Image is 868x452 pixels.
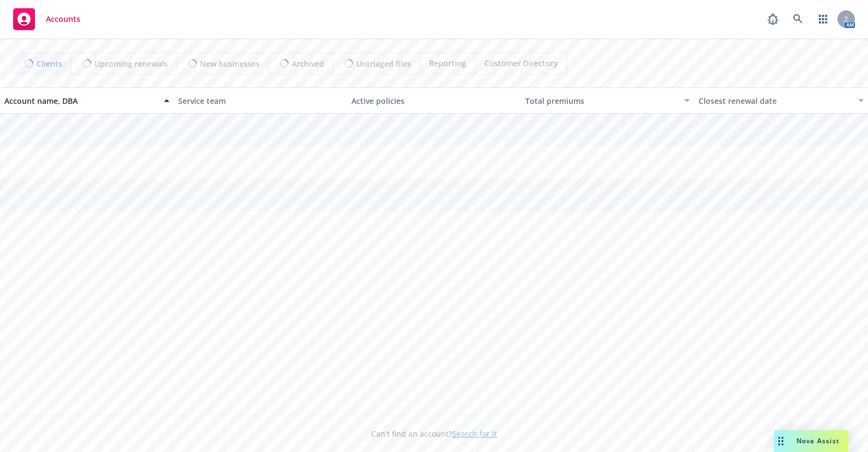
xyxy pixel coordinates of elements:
div: Service team [178,95,343,107]
span: Untriaged files [356,58,411,69]
span: Upcoming renewals [95,58,168,69]
span: Can't find an account? [371,428,497,439]
div: Drag to move [774,430,788,452]
button: Active policies [347,87,521,114]
span: Clients [37,58,62,69]
a: Accounts [9,4,85,34]
span: New businesses [200,58,260,69]
button: Service team [174,87,348,114]
span: Customer Directory [484,57,558,69]
div: Account name, DBA [4,95,157,107]
button: Closest renewal date [694,87,868,114]
span: Nova Assist [796,436,840,445]
span: Archived [292,58,324,69]
span: Reporting [429,57,466,69]
a: Report a Bug [762,8,784,30]
div: Closest renewal date [699,95,852,107]
a: Switch app [812,8,834,30]
button: Nova Assist [774,430,848,452]
span: Accounts [46,15,80,24]
a: Search for it [452,428,497,439]
a: Search [787,8,809,30]
div: Total premiums [525,95,678,107]
div: Active policies [351,95,517,107]
button: Total premiums [521,87,695,114]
